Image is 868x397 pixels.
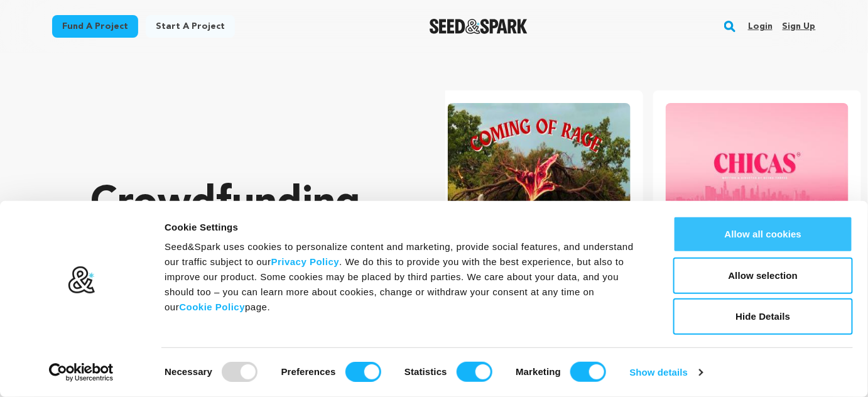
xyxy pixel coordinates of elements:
[52,15,138,38] a: Fund a project
[48,74,112,82] div: Domain Overview
[33,33,138,43] div: Domain: [DOMAIN_NAME]
[448,103,631,224] img: Coming of Rage image
[165,239,645,315] div: Seed&Spark uses cookies to personalize content and marketing, provide social features, and unders...
[179,302,245,312] a: Cookie Policy
[673,216,853,253] button: Allow all cookies
[673,298,853,335] button: Hide Details
[673,258,853,294] button: Allow selection
[35,20,62,30] div: v 4.0.25
[271,256,340,267] a: Privacy Policy
[67,266,95,295] img: logo
[20,20,30,30] img: logo_orange.svg
[139,74,212,82] div: Keywords by Traffic
[748,16,773,36] a: Login
[281,366,336,377] strong: Preferences
[404,366,447,377] strong: Statistics
[165,220,645,235] div: Cookie Settings
[516,366,561,377] strong: Marketing
[34,73,44,83] img: tab_domain_overview_orange.svg
[430,19,528,34] img: Seed&Spark Logo Dark Mode
[125,73,135,83] img: tab_keywords_by_traffic_grey.svg
[20,33,30,43] img: website_grey.svg
[165,366,212,377] strong: Necessary
[146,15,235,38] a: Start a project
[430,19,528,34] a: Seed&Spark Homepage
[26,363,136,382] a: Usercentrics Cookiebot - opens in a new window
[783,16,816,36] a: Sign up
[666,103,849,224] img: CHICAS Pilot image
[90,179,395,330] p: Crowdfunding that .
[630,363,703,382] a: Show details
